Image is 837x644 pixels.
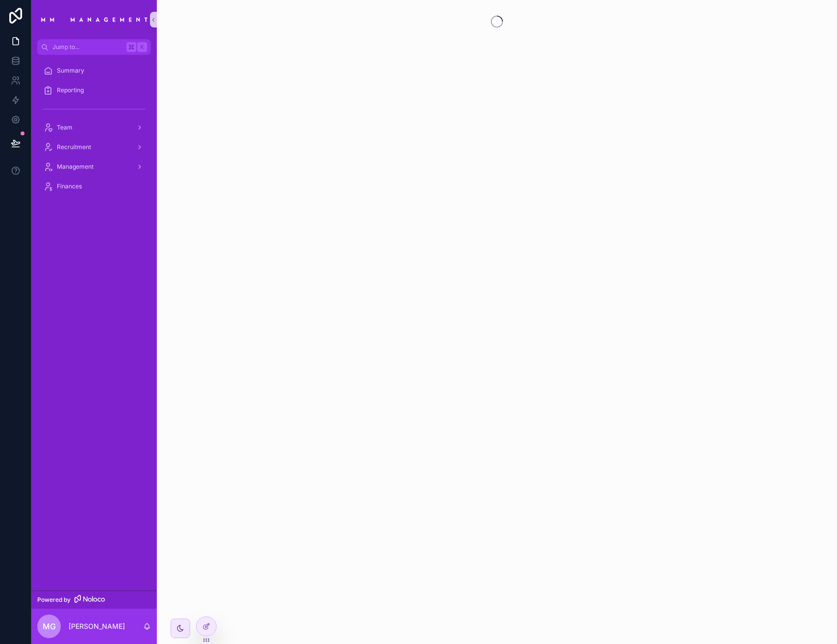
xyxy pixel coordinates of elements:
span: K [138,43,146,51]
span: Reporting [57,86,84,94]
p: [PERSON_NAME] [69,621,125,631]
span: Powered by [37,596,71,604]
span: MG [43,620,56,632]
span: Team [57,124,73,131]
span: Recruitment [57,143,91,151]
span: Management [57,163,94,171]
a: Powered by [31,591,157,609]
a: Summary [37,62,151,79]
a: Reporting [37,81,151,99]
span: Finances [57,182,82,190]
span: Jump to... [52,43,123,51]
a: Recruitment [37,138,151,156]
img: App logo [37,14,151,25]
div: scrollable content [31,55,157,208]
span: Summary [57,67,84,75]
a: Management [37,158,151,176]
button: Jump to...K [37,39,151,55]
a: Finances [37,178,151,195]
a: Team [37,119,151,136]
